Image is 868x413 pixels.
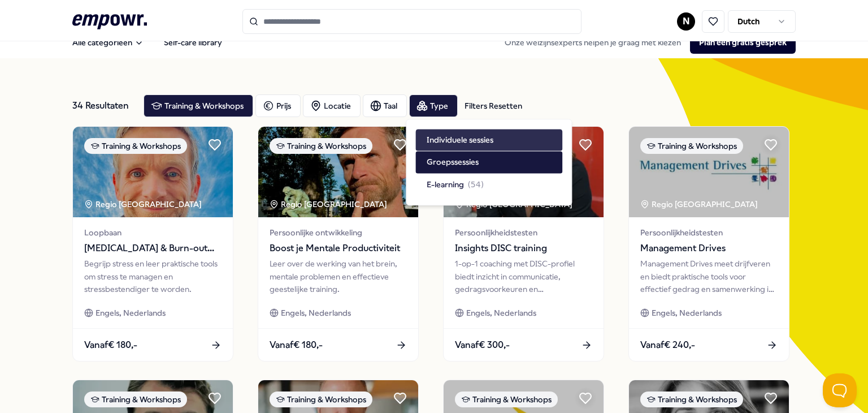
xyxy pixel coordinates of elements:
[270,392,372,407] div: Training & Workshops
[144,94,253,117] button: Training & Workshops
[73,127,233,217] img: package image
[640,392,743,407] div: Training & Workshops
[427,134,493,146] span: Individuele sessies
[823,373,857,407] iframe: Help Scout Beacon - Open
[84,338,137,352] span: Vanaf € 180,-
[409,94,458,117] button: Type
[270,138,372,154] div: Training & Workshops
[455,392,558,407] div: Training & Workshops
[363,94,407,117] button: Taal
[255,94,301,117] button: Prijs
[281,307,351,319] span: Engels, Nederlands
[496,31,796,54] div: Onze welzijnsexperts helpen je graag met kiezen
[270,226,407,239] span: Persoonlijke ontwikkeling
[652,307,722,319] span: Engels, Nederlands
[84,198,203,210] div: Regio [GEOGRAPHIC_DATA]
[690,31,796,54] button: Plan een gratis gesprek
[677,12,695,31] button: N
[466,307,536,319] span: Engels, Nederlands
[455,257,592,295] div: 1-op-1 coaching met DISC-profiel biedt inzicht in communicatie, gedragsvoorkeuren en ontwikkelpun...
[270,257,407,295] div: Leer over de werking van het brein, mentale problemen en effectieve geestelijke training.
[640,241,778,256] span: Management Drives
[427,156,479,169] span: Groepssessies
[270,198,389,210] div: Regio [GEOGRAPHIC_DATA]
[467,178,484,191] span: ( 54 )
[270,241,407,256] span: Boost je Mentale Productiviteit
[465,100,522,112] div: Filters Resetten
[640,226,778,239] span: Persoonlijkheidstesten
[443,126,604,362] a: package imageTraining & WorkshopsRegio [GEOGRAPHIC_DATA] PersoonlijkheidstestenInsights DISC trai...
[303,94,361,117] button: Locatie
[640,198,759,210] div: Regio [GEOGRAPHIC_DATA]
[455,226,592,239] span: Persoonlijkheidstesten
[455,241,592,256] span: Insights DISC training
[427,178,464,191] span: E-learning
[72,94,134,117] div: 34 Resultaten
[63,31,153,54] button: Alle categorieën
[455,338,510,352] span: Vanaf € 300,-
[628,126,789,362] a: package imageTraining & WorkshopsRegio [GEOGRAPHIC_DATA] PersoonlijkheidstestenManagement DrivesM...
[155,31,231,54] a: Self-care library
[640,257,778,295] div: Management Drives meet drijfveren en biedt praktische tools voor effectief gedrag en samenwerking...
[84,241,222,256] span: [MEDICAL_DATA] & Burn-out Preventie
[72,126,233,362] a: package imageTraining & WorkshopsRegio [GEOGRAPHIC_DATA] Loopbaan[MEDICAL_DATA] & Burn-out Preven...
[258,126,419,362] a: package imageTraining & WorkshopsRegio [GEOGRAPHIC_DATA] Persoonlijke ontwikkelingBoost je Mental...
[96,307,166,319] span: Engels, Nederlands
[640,338,695,352] span: Vanaf € 240,-
[640,138,743,154] div: Training & Workshops
[63,31,231,54] nav: Main
[84,226,222,239] span: Loopbaan
[415,128,562,196] div: Suggestions
[258,127,418,217] img: package image
[84,138,187,154] div: Training & Workshops
[84,257,222,295] div: Begrijp stress en leer praktische tools om stress te managen en stressbestendiger te worden.
[242,9,581,34] input: Search for products, categories or subcategories
[84,392,187,407] div: Training & Workshops
[270,338,323,352] span: Vanaf € 180,-
[629,127,789,217] img: package image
